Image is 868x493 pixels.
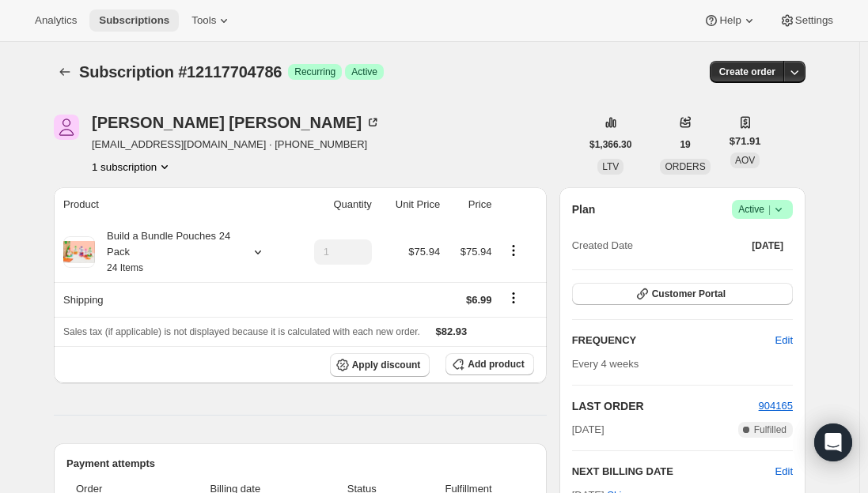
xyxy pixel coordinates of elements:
[694,9,766,32] button: Help
[572,422,605,438] span: [DATE]
[191,14,216,27] span: Tools
[351,66,377,78] span: Active
[63,326,420,337] span: Sales tax (if applicable) is not displayed because it is calculated with each new order.
[580,134,641,156] button: $1,366.30
[572,238,633,254] span: Created Date
[54,187,292,222] th: Product
[730,134,761,149] span: $71.91
[445,187,496,222] th: Price
[294,66,335,78] span: Recurring
[54,282,292,317] th: Shipping
[79,63,282,81] span: Subscription #12117704786
[445,353,533,375] button: Add product
[95,228,237,276] div: Build a Bundle Pouches 24 Pack
[99,14,169,27] span: Subscriptions
[377,187,445,222] th: Unit Price
[719,66,775,78] span: Create order
[710,61,785,83] button: Create order
[501,289,526,307] button: Shipping actions
[92,115,381,130] div: [PERSON_NAME] [PERSON_NAME]
[742,235,793,257] button: [DATE]
[572,201,596,217] h2: Plan
[754,423,787,436] span: Fulfilled
[35,14,77,27] span: Analytics
[408,246,440,258] span: $75.94
[814,423,852,461] div: Open Intercom Messenger
[602,161,619,172] span: LTV
[665,161,705,172] span: ORDERS
[670,134,699,156] button: 19
[766,328,802,353] button: Edit
[572,398,759,414] h2: LAST ORDER
[795,14,833,27] span: Settings
[572,333,775,348] h2: FREQUENCY
[466,294,492,306] span: $6.99
[25,9,86,32] button: Analytics
[572,283,793,305] button: Customer Portal
[770,9,843,32] button: Settings
[292,187,377,222] th: Quantity
[775,333,793,348] span: Edit
[572,464,775,480] h2: NEXT BILLING DATE
[89,9,179,32] button: Subscriptions
[735,155,755,166] span: AOV
[352,359,421,371] span: Apply discount
[752,239,783,252] span: [DATE]
[719,14,741,27] span: Help
[572,358,639,370] span: Every 4 weeks
[759,400,793,412] a: 904165
[768,203,771,216] span: |
[589,138,631,151] span: $1,366.30
[54,61,76,83] button: Subscriptions
[66,456,534,472] h2: Payment attempts
[107,262,143,273] small: 24 Items
[436,326,468,337] span: $82.93
[501,242,526,259] button: Product actions
[468,358,524,371] span: Add product
[92,159,172,175] button: Product actions
[738,201,787,217] span: Active
[680,138,690,151] span: 19
[182,9,241,32] button: Tools
[652,288,726,300] span: Customer Portal
[92,137,381,152] span: [EMAIL_ADDRESS][DOMAIN_NAME] · [PHONE_NUMBER]
[759,398,793,414] button: 904165
[461,246,492,258] span: $75.94
[54,115,79,140] span: Ariane Satterfield
[775,464,793,480] button: Edit
[330,353,430,377] button: Apply discount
